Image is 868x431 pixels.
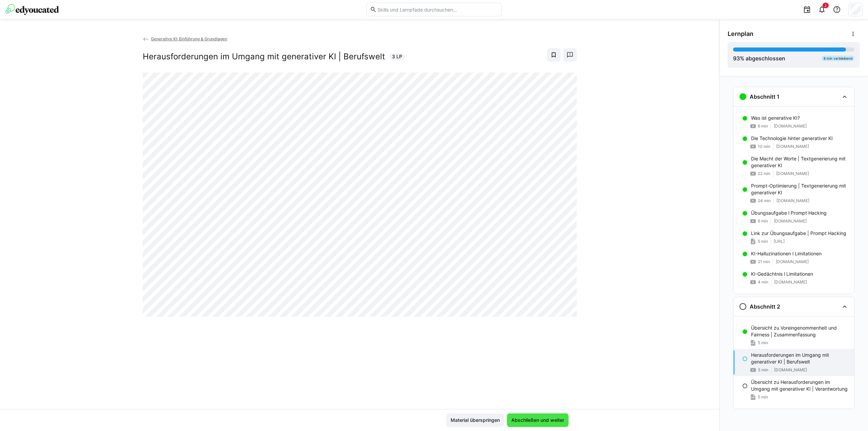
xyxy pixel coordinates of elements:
[510,417,565,424] span: Abschließen und weiter
[751,115,800,121] p: Was ist generative KI?
[758,239,768,244] span: 5 min
[733,55,740,62] span: 93
[758,218,768,224] span: 6 min
[774,279,807,285] span: [DOMAIN_NAME]
[751,210,827,216] p: Übungsaufgabe l Prompt Hacking
[143,52,385,62] h2: Herausforderungen im Umgang mit generativer KI | Berufswelt
[758,259,770,265] span: 21 min
[446,413,504,427] button: Material überspringen
[143,36,228,41] a: Generative KI: Einführung & Grundlagen
[750,93,780,100] h3: Abschnitt 1
[758,279,768,285] span: 4 min
[751,155,849,169] p: Die Macht der Worte | Textgenerierung mit generativer KI
[758,198,771,203] span: 24 min
[751,352,849,365] p: Herausforderungen im Umgang mit generativer KI | Berufswelt
[776,259,809,265] span: [DOMAIN_NAME]
[151,36,227,41] span: Generative KI: Einführung & Grundlagen
[774,367,807,373] span: [DOMAIN_NAME]
[758,171,770,176] span: 22 min
[774,239,785,244] span: [URL]
[750,303,780,310] h3: Abschnitt 2
[751,182,849,196] p: Prompt-Optimierung | Textgenerierung mit generativer KI
[751,379,849,392] p: Übersicht zu Herausforderungen im Umgang mit generativer KI | Verantwortung
[758,144,770,149] span: 10 min
[776,144,809,149] span: [DOMAIN_NAME]
[822,56,854,61] div: 8 min verbleibend
[751,271,813,277] p: KI-Gedächtnis l Limitationen
[751,325,849,338] p: Übersicht zu Voreingenommenheit und Fairness | Zusammenfassung
[392,53,402,60] span: 3 LP
[825,3,827,7] span: 2
[758,394,768,400] span: 5 min
[774,123,807,129] span: [DOMAIN_NAME]
[733,54,785,62] div: % abgeschlossen
[751,250,822,257] p: KI-Halluzinationen l Limitationen
[377,6,498,13] input: Skills und Lernpfade durchsuchen…
[758,340,768,346] span: 5 min
[507,413,569,427] button: Abschließen und weiter
[774,218,807,224] span: [DOMAIN_NAME]
[450,417,501,424] span: Material überspringen
[728,30,753,38] span: Lernplan
[758,123,768,129] span: 6 min
[776,171,809,176] span: [DOMAIN_NAME]
[776,198,809,203] span: [DOMAIN_NAME]
[751,230,846,237] p: Link zur Übungsaufgabe | Prompt Hacking
[758,367,768,373] span: 3 min
[751,135,833,142] p: Die Technologie hinter generativer KI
